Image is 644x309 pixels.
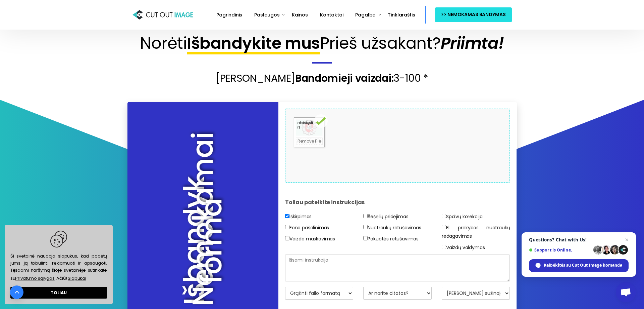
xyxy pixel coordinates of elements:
[285,214,289,218] input: Iškirpimas
[388,11,415,18] span: Tinklaraštis
[285,192,510,213] h4: Toliau pateikite instrukcijas
[544,262,622,268] span: Kalbėkitės su Cut Out Image komanda
[442,214,446,218] input: Spalvų korekcija
[187,32,320,54] span: Išbandykite mus
[353,7,378,23] a: Pagalba
[67,274,87,282] a: learn more about cookies
[132,8,193,21] img: Cut Out Image
[393,71,428,85] span: 3-100 *
[252,7,282,23] a: Paslaugos
[10,231,107,282] span: Ši svetainė naudoja slapukus, kad padėtų jums ją tobulinti, reklamuoti ir apsaugoti. Tęsdami narš...
[15,275,54,281] a: Privatumo sąlygos
[140,32,187,54] span: Norėti
[285,236,289,240] input: Vaizdo maskavimas
[441,32,504,54] span: Priimta!
[216,71,295,85] span: [PERSON_NAME]
[289,7,311,23] a: Kainos
[296,138,323,145] a: Remove File
[442,245,446,249] input: Vaizdų valdymas
[363,225,368,229] input: Nuotraukų retušavimas
[5,225,113,304] div: cookieconsent
[529,259,629,272] div: Kalbėkitės su Cut Out Image komanda
[363,224,421,232] label: Nuotraukų retušavimas
[214,7,245,23] a: Pagrindinis
[320,11,343,18] span: Kontaktai
[441,10,505,19] span: >> NEMOKAMAS BANDYMAS
[442,224,510,240] label: El. prekybos nuotraukų redagavimas
[10,285,23,299] a: Eiti į viršų
[317,7,346,23] a: Kontaktai
[285,235,335,243] label: Vaizdo maskavimas
[435,7,512,22] a: >> NEMOKAMAS BANDYMAS
[363,213,408,221] label: Šešėlių pridėjimas
[190,175,216,306] h2: Išbandyk Nemokamai forma
[363,236,368,240] input: Pakuotės retušavimas
[10,287,107,299] a: dismiss cookie message
[442,213,482,221] label: Spalvų korekcija
[355,11,376,18] span: Pagalba
[285,213,312,221] label: Iškirpimas
[285,224,329,232] label: Fono pašalinimas
[385,7,418,23] a: Tinklaraštis
[442,243,485,252] label: Vaizdų valdymas
[623,236,631,244] span: Uždaryti pokalbį
[363,214,368,218] input: Šešėlių pridėjimas
[295,71,393,85] span: Bandomieji vaizdai:
[254,11,280,18] span: Paslaugos
[285,225,289,229] input: Fono pašalinimas
[529,237,629,242] span: Questions? Chat with Us!
[216,11,242,18] span: Pagrindinis
[442,225,446,229] input: El. prekybos nuotraukų redagavimas
[363,235,419,243] label: Pakuotės retušavimas
[292,11,308,18] span: Kainos
[529,247,591,253] span: Support is Online.
[320,32,441,54] span: Prieš užsakant?
[616,282,636,302] div: Atviras pokalbis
